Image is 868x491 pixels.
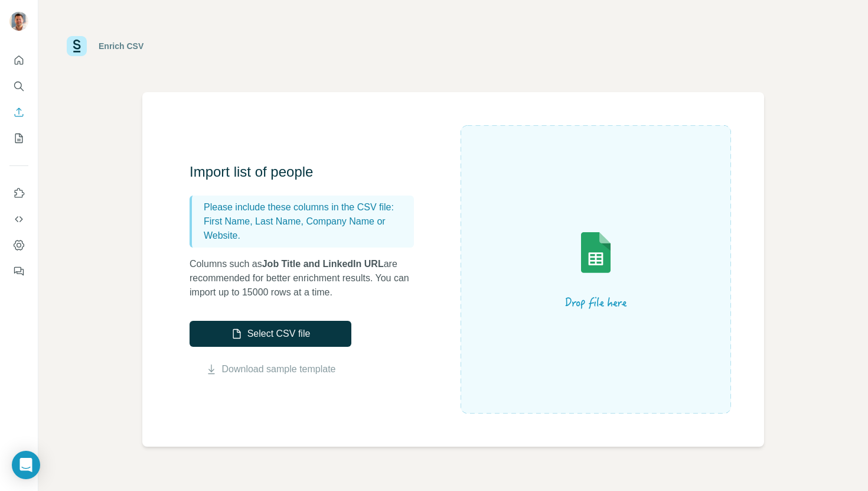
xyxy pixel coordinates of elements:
button: My lists [9,128,28,149]
p: First Name, Last Name, Company Name or Website. [204,214,409,243]
img: Avatar [9,12,28,31]
span: Job Title and LinkedIn URL [262,259,384,269]
h3: Import list of people [190,162,426,181]
div: Enrich CSV [99,40,143,52]
p: Please include these columns in the CSV file: [204,200,409,214]
button: Use Surfe on LinkedIn [9,183,28,204]
img: Surfe Logo [67,36,87,56]
button: Feedback [9,261,28,282]
button: Quick start [9,50,28,71]
button: Download sample template [190,362,351,376]
button: Search [9,76,28,97]
div: Open Intercom Messenger [12,451,40,479]
button: Select CSV file [190,321,351,347]
button: Enrich CSV [9,102,28,123]
a: Download sample template [222,362,336,376]
p: Columns such as are recommended for better enrichment results. You can import up to 15000 rows at... [190,257,426,300]
button: Use Surfe API [9,209,28,230]
img: Surfe Illustration - Drop file here or select below [490,199,702,340]
button: Dashboard [9,235,28,256]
